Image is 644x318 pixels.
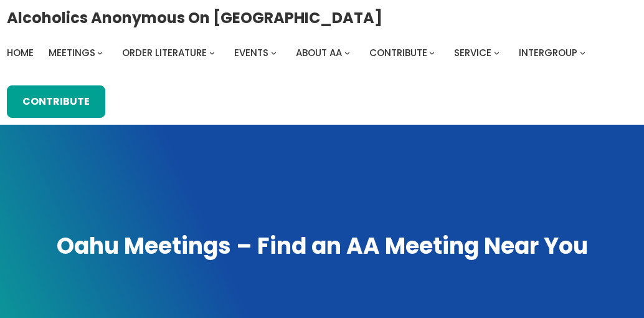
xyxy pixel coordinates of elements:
button: Contribute submenu [429,50,435,55]
span: Service [454,46,491,59]
span: Events [234,46,268,59]
span: Intergroup [519,46,577,59]
a: Intergroup [519,44,577,62]
button: Intergroup submenu [580,50,585,55]
button: Service submenu [494,50,500,55]
a: Events [234,44,268,62]
a: About AA [296,44,342,62]
a: Contribute [7,85,105,118]
span: Home [7,46,34,59]
span: Order Literature [122,46,207,59]
span: Meetings [49,46,95,59]
span: About AA [296,46,342,59]
nav: Intergroup [7,44,590,62]
button: Order Literature submenu [209,50,215,55]
a: Home [7,44,34,62]
h1: Oahu Meetings – Find an AA Meeting Near You [11,231,633,262]
button: Meetings submenu [97,50,103,55]
button: Events submenu [271,50,277,55]
a: Contribute [369,44,427,62]
span: Contribute [369,46,427,59]
a: Alcoholics Anonymous on [GEOGRAPHIC_DATA] [7,4,382,31]
button: About AA submenu [344,50,350,55]
a: Meetings [49,44,95,62]
a: Service [454,44,491,62]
